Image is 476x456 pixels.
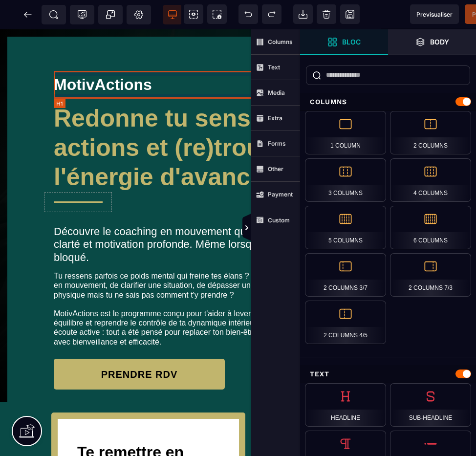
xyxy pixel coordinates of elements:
[305,111,386,154] div: 1 Column
[54,239,352,320] text: Tu ressens parfois ce poids mental qui freine tes élans ? Tu as envie de te remettre en mouvement...
[390,206,471,249] div: 6 Columns
[300,29,388,55] span: Open Blocks
[305,383,386,427] div: Headline
[77,10,87,20] span: Tracking
[106,10,115,20] span: Popup
[54,329,225,360] button: PRENDRE RDV
[416,11,453,18] span: Previsualiser
[342,38,361,45] strong: Bloc
[390,383,471,427] div: Sub-Headline
[390,111,471,154] div: 2 Columns
[390,158,471,202] div: 4 Columns
[184,4,203,24] span: View components
[207,4,227,24] span: Screenshot
[54,69,352,167] h1: Redonne tu sens à tes actions et (re)trouve l'énergie d'avancer !
[300,365,476,383] div: Text
[54,191,352,239] h2: Découvre le coaching en mouvement qui allie apaisement, clarté et motivation profonde. Même lorsq...
[49,10,59,20] span: SEO
[410,4,459,24] span: Preview
[268,89,285,96] strong: Media
[388,29,476,55] span: Open Layer Manager
[390,253,471,297] div: 2 Columns 7/3
[268,114,282,122] strong: Extra
[134,10,144,20] span: Setting Body
[77,409,219,455] h1: Te remettre en mouvement
[430,38,449,45] strong: Body
[305,301,386,344] div: 2 Columns 4/5
[268,140,286,147] strong: Forms
[54,42,352,69] h1: MotivActions
[305,206,386,249] div: 5 Columns
[268,217,290,224] strong: Custom
[268,165,283,173] strong: Other
[281,409,423,437] h1: Apaiser ton mental
[268,64,280,71] strong: Text
[300,93,476,111] div: Columns
[305,253,386,297] div: 2 Columns 3/7
[268,38,293,45] strong: Columns
[268,191,293,198] strong: Payment
[305,158,386,202] div: 3 Columns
